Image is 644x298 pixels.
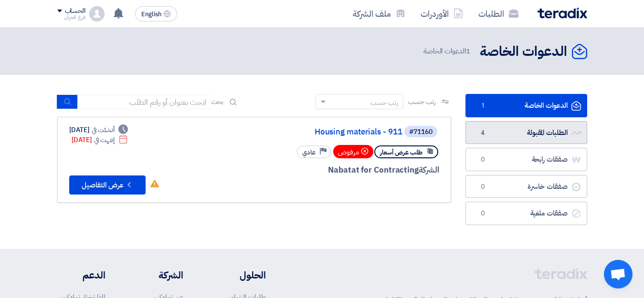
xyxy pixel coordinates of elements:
span: بحث [211,97,224,107]
span: 1 [477,101,489,111]
span: 4 [477,128,489,138]
h2: الدعوات الخاصة [480,42,567,61]
div: رتب حسب [370,98,398,108]
a: صفقات خاسرة0 [465,175,587,198]
li: الحلول [212,268,266,282]
span: الدعوات الخاصة [423,46,472,57]
li: الدعم [57,268,106,282]
a: ملف الشركة [345,2,413,25]
a: الطلبات [471,2,526,25]
span: أنشئت في [92,125,115,135]
a: صفقات رابحة0 [465,148,587,171]
div: #71160 [409,129,433,135]
div: Nabatat for Contracting [210,164,439,176]
button: عرض التفاصيل [69,175,146,195]
a: الطلبات المقبولة4 [465,121,587,144]
a: Housing materials - 911 [211,128,402,136]
span: الشركة [419,164,439,176]
span: English [141,11,161,18]
a: صفقات ملغية0 [465,202,587,225]
span: 0 [477,155,489,164]
div: الحساب [65,7,85,15]
span: 0 [477,182,489,192]
a: الدعوات الخاصة1 [465,94,587,117]
img: profile_test.png [89,6,105,21]
input: ابحث بعنوان أو رقم الطلب [78,95,211,109]
li: الشركة [134,268,183,282]
div: مرفوض [333,145,373,158]
div: Open chat [604,260,633,288]
span: عادي [302,148,316,157]
div: فرع الخزان [57,15,85,20]
span: رتب حسب [408,97,435,107]
span: طلب عرض أسعار [380,148,422,157]
a: الأوردرات [413,2,471,25]
span: 0 [477,209,489,218]
span: 1 [466,46,470,56]
div: [DATE] [69,125,128,135]
div: [DATE] [72,135,128,145]
button: English [135,6,177,21]
img: Teradix logo [538,8,587,19]
span: إنتهت في [94,135,115,145]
